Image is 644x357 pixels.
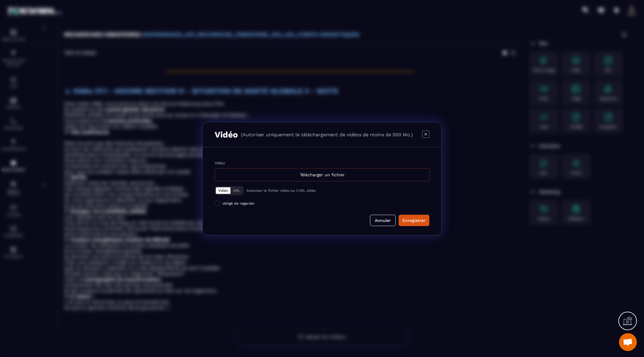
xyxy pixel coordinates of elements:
[241,132,413,137] p: (Autoriser uniquement le téléchargement de vidéos de moins de 500 Mo.)
[619,333,637,351] div: Ouvrir le chat
[247,188,316,193] p: Autoriser le fichier vidéo ou l'URL vidéo
[402,217,425,223] div: Enregistrer
[215,168,430,181] div: Télécharger un fichier
[222,201,255,205] span: obligé de regarder
[399,215,429,226] button: Enregistrer
[370,215,396,226] button: Annuler
[216,187,230,194] button: Vidéo
[230,187,242,194] button: URL
[215,161,225,165] label: Vidéo
[215,130,238,140] h3: Vidéo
